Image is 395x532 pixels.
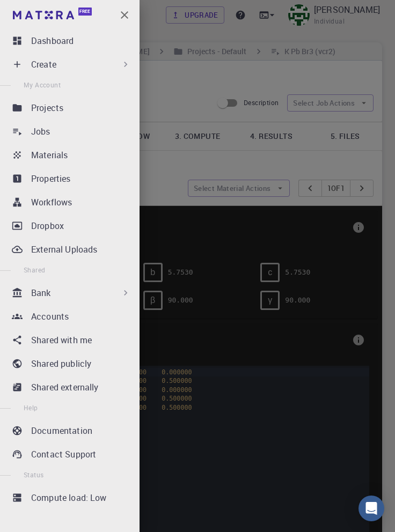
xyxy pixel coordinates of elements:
[9,487,135,508] a: Compute load: Low
[31,219,64,232] p: Dropbox
[31,381,99,394] p: Shared externally
[9,97,135,119] a: Projects
[31,448,96,461] p: Contact Support
[359,496,384,521] div: Open Intercom Messenger
[31,34,74,47] p: Dashboard
[31,357,91,370] p: Shared publicly
[24,265,45,274] span: Shared
[11,6,96,24] a: Free
[24,80,61,89] span: My Account
[31,58,56,71] p: Create
[31,243,97,256] p: External Uploads
[9,54,135,75] div: Create
[9,30,135,51] a: Dashboard
[31,491,107,504] p: Compute load: Low
[31,172,71,185] p: Properties
[9,282,135,304] div: Bank
[9,121,135,142] a: Jobs
[9,329,135,351] a: Shared with me
[24,403,38,412] span: Help
[31,334,92,346] p: Shared with me
[23,8,56,17] span: Destek
[9,306,135,327] a: Accounts
[13,11,74,19] img: logo
[9,191,135,213] a: Workflows
[9,353,135,374] a: Shared publicly
[31,125,50,138] p: Jobs
[24,470,43,479] span: Status
[9,376,135,398] a: Shared externally
[9,420,135,441] a: Documentation
[9,168,135,189] a: Properties
[31,149,68,161] p: Materials
[31,310,69,323] p: Accounts
[9,444,135,465] a: Contact Support
[31,101,63,114] p: Projects
[31,196,72,209] p: Workflows
[31,424,92,437] p: Documentation
[9,215,135,237] a: Dropbox
[9,144,135,166] a: Materials
[79,9,90,14] span: Free
[9,239,135,260] a: External Uploads
[31,286,51,299] p: Bank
